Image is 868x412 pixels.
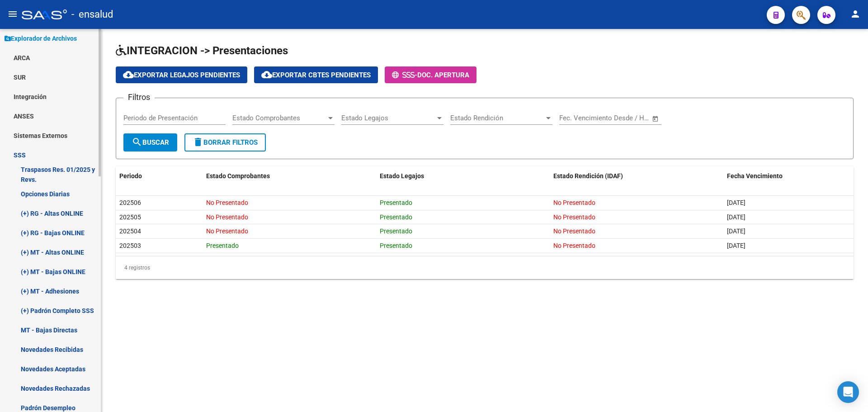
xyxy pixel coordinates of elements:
span: - ensalud [71,5,113,24]
span: Exportar Cbtes Pendientes [261,71,371,79]
span: 202505 [119,213,141,221]
span: Estado Rendición (IDAF) [553,172,623,180]
span: 202504 [119,227,141,235]
button: Exportar Legajos Pendientes [116,66,247,83]
span: Estado Legajos [380,172,424,180]
datatable-header-cell: Estado Legajos [376,166,550,186]
span: Explorador de Archivos [5,33,77,43]
mat-icon: person [850,9,861,19]
button: Exportar Cbtes Pendientes [254,66,378,83]
span: No Presentado [553,199,595,206]
mat-icon: search [132,137,142,147]
button: Open calendar [651,114,661,124]
span: Estado Rendición [450,114,544,122]
datatable-header-cell: Estado Comprobantes [203,166,376,186]
span: No Presentado [553,242,595,249]
span: [DATE] [727,199,745,206]
span: Presentado [206,242,239,249]
div: Open Intercom Messenger [837,381,859,403]
span: No Presentado [206,227,248,235]
span: Buscar [132,138,169,147]
span: No Presentado [206,199,248,206]
span: 202503 [119,242,141,249]
span: No Presentado [206,213,248,221]
span: Presentado [380,227,412,235]
span: Borrar Filtros [193,138,258,147]
span: Presentado [380,199,412,206]
span: No Presentado [553,213,595,221]
span: Estado Comprobantes [206,172,270,180]
span: Presentado [380,242,412,249]
span: Exportar Legajos Pendientes [123,71,240,79]
datatable-header-cell: Estado Rendición (IDAF) [550,166,723,186]
mat-icon: cloud_download [261,69,272,80]
span: 202506 [119,199,141,206]
span: [DATE] [727,242,745,249]
button: -Doc. Apertura [385,66,476,83]
span: Doc. Apertura [417,71,469,79]
span: Periodo [119,172,142,180]
span: No Presentado [553,227,595,235]
mat-icon: menu [7,9,18,19]
button: Borrar Filtros [184,133,266,152]
span: Presentado [380,213,412,221]
div: 4 registros [116,256,854,279]
input: Start date [559,114,589,122]
datatable-header-cell: Fecha Vencimiento [723,166,854,186]
span: Estado Legajos [341,114,435,122]
h3: Filtros [123,91,155,104]
datatable-header-cell: Periodo [116,166,203,186]
mat-icon: cloud_download [123,69,134,80]
span: Estado Comprobantes [232,114,326,122]
span: [DATE] [727,213,745,221]
mat-icon: delete [193,137,203,147]
button: Buscar [123,133,177,152]
span: [DATE] [727,227,745,235]
span: Fecha Vencimiento [727,172,783,180]
span: INTEGRACION -> Presentaciones [116,44,288,57]
span: - [392,71,417,79]
input: End date [597,114,641,122]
